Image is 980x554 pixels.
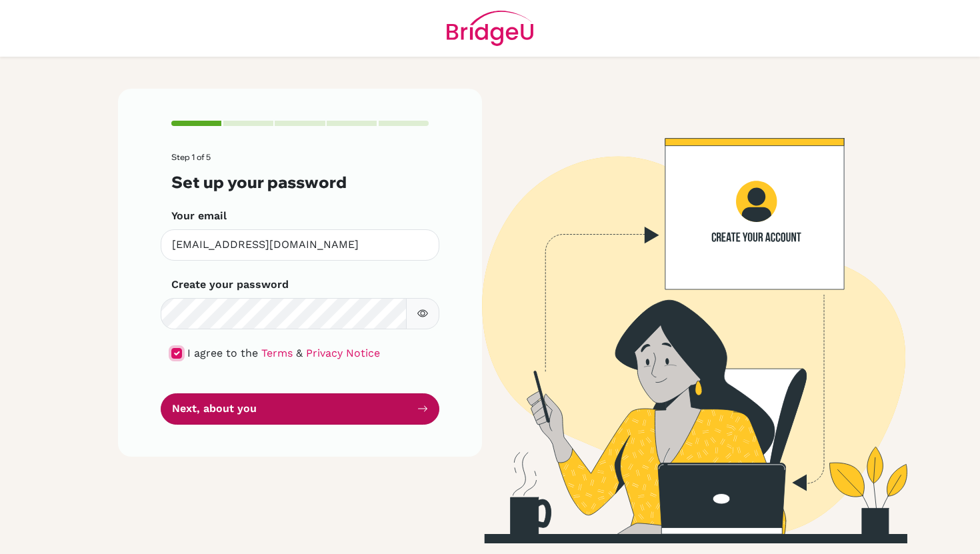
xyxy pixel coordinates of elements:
span: Step 1 of 5 [171,152,211,162]
button: Next, about you [161,393,439,425]
input: Insert your email* [161,229,439,261]
span: & [296,347,303,359]
h3: Set up your password [171,173,429,192]
span: I agree to the [187,347,258,359]
label: Your email [171,208,227,224]
a: Privacy Notice [306,347,380,359]
a: Terms [261,347,293,359]
label: Create your password [171,277,289,293]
